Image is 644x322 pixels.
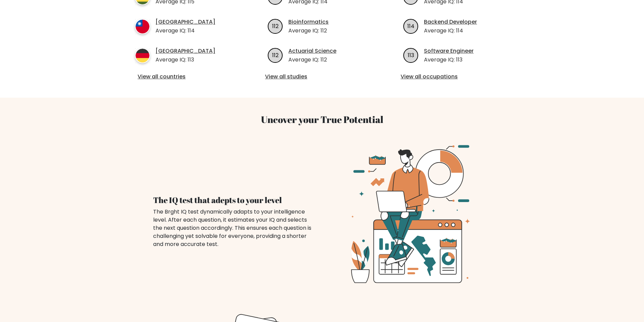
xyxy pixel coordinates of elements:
[135,48,150,63] img: country
[288,18,329,26] a: Bioinformatics
[156,47,215,55] a: [GEOGRAPHIC_DATA]
[424,56,474,64] p: Average IQ: 113
[424,18,477,26] a: Backend Developer
[272,22,279,30] text: 112
[265,73,379,81] a: View all studies
[103,114,541,125] h3: Uncover your True Potential
[156,18,215,26] a: [GEOGRAPHIC_DATA]
[407,22,414,30] text: 114
[288,56,336,64] p: Average IQ: 112
[156,27,215,35] p: Average IQ: 114
[153,195,314,205] h4: The IQ test that adepts to your level
[156,56,215,64] p: Average IQ: 113
[288,27,329,35] p: Average IQ: 112
[401,73,515,81] a: View all occupations
[424,47,474,55] a: Software Engineer
[408,51,414,59] text: 113
[138,73,235,81] a: View all countries
[288,47,336,55] a: Actuarial Science
[424,27,477,35] p: Average IQ: 114
[135,19,150,34] img: country
[272,51,279,59] text: 112
[153,208,314,248] div: The Brght IQ test dynamically adapts to your intelligence level. After each question, it estimate...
